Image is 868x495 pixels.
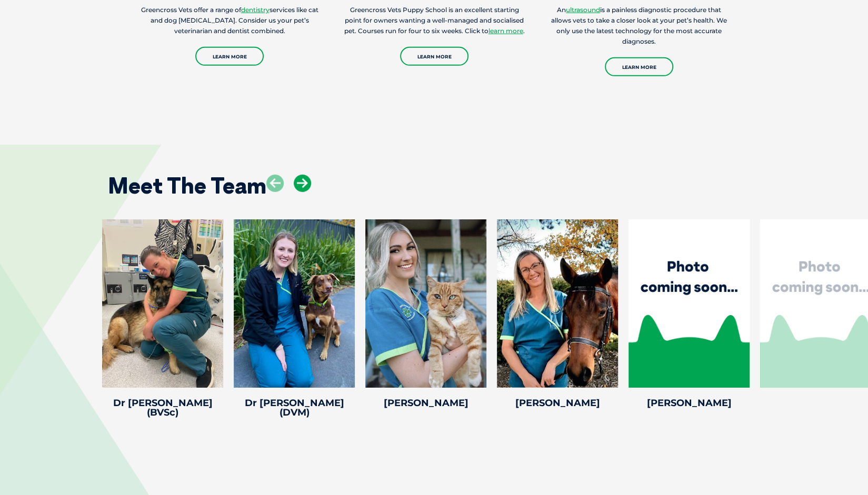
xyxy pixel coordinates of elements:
p: Greencross Vets Puppy School is an excellent starting point for owners wanting a well-managed and... [344,5,525,36]
h4: [PERSON_NAME] [628,398,750,408]
a: Learn More [605,57,673,76]
h4: Dr [PERSON_NAME] (DVM) [234,398,355,417]
h4: [PERSON_NAME] [365,398,486,408]
h2: Meet The Team [108,175,266,197]
h4: [PERSON_NAME] [497,398,618,408]
a: Learn More [195,47,264,66]
a: dentistry [241,6,270,14]
h4: Dr [PERSON_NAME] (BVSc) [102,398,223,417]
a: Learn More [400,47,468,66]
a: learn more [488,27,523,35]
p: Greencross Vets offer a range of services like cat and dog [MEDICAL_DATA]. Consider us your pet’s... [139,5,320,36]
a: ultrasound [566,6,600,14]
p: An is a painless diagnostic procedure that allows vets to take a closer look at your pet’s health... [549,5,730,47]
